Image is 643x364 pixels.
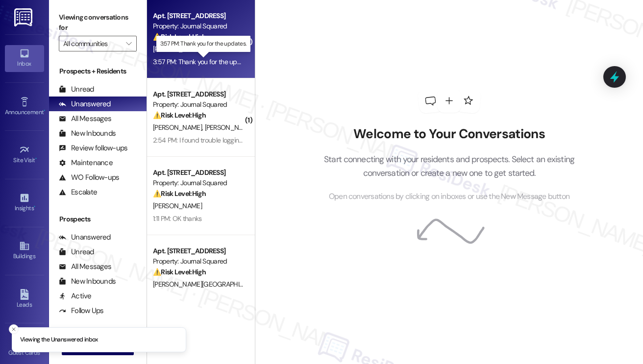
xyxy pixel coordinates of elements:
div: Property: Journal Squared [153,256,244,267]
span: [PERSON_NAME] [153,201,202,210]
span: • [44,107,45,114]
span: [PERSON_NAME][GEOGRAPHIC_DATA] [153,280,264,289]
div: Unanswered [59,232,111,243]
div: Apt. [STREET_ADDRESS] [153,168,244,178]
span: • [35,155,37,162]
div: Unread [59,247,94,257]
div: Prospects [49,214,147,224]
div: Property: Journal Squared [153,99,244,110]
div: Follow Ups [59,306,104,316]
strong: ⚠️ Risk Level: High [153,32,206,41]
h2: Welcome to Your Conversations [309,126,590,142]
div: Escalate [59,187,97,197]
span: [PERSON_NAME] [153,123,205,132]
div: All Messages [59,262,111,272]
a: Buildings [5,238,44,264]
input: All communities [63,36,121,51]
strong: ⚠️ Risk Level: High [153,189,206,198]
div: All Messages [59,114,111,124]
p: Viewing the Unanswered inbox [20,336,98,344]
span: [PERSON_NAME] [205,123,254,132]
span: Open conversations by clicking on inboxes or use the New Message button [329,191,569,203]
div: Apt. [STREET_ADDRESS] [153,89,244,99]
div: WO Follow-ups [59,172,119,183]
button: Close toast [9,324,19,334]
div: Apt. [STREET_ADDRESS] [153,11,244,21]
div: Apt. [STREET_ADDRESS] [153,246,244,256]
span: [PERSON_NAME] [153,45,202,53]
div: Property: Journal Squared [153,178,244,188]
div: New Inbounds [59,128,116,139]
strong: ⚠️ Risk Level: High [153,111,206,120]
strong: ⚠️ Risk Level: High [153,267,206,276]
a: Site Visit • [5,142,44,168]
label: Viewing conversations for [59,10,137,36]
div: Prospects + Residents [49,66,147,76]
div: Unread [59,84,94,95]
a: Leads [5,286,44,313]
div: Maintenance [59,158,113,168]
div: 3:57 PM: Thank you for the updates. [153,57,255,66]
p: 3:57 PM: Thank you for the updates. [160,40,247,48]
span: • [34,203,35,210]
a: Guest Cards [5,334,44,361]
img: ResiDesk Logo [14,8,34,26]
div: Unanswered [59,99,111,109]
div: Active [59,291,92,301]
div: 1:11 PM: OK thanks [153,214,201,223]
div: Property: Journal Squared [153,21,244,31]
a: Insights • [5,190,44,216]
a: Inbox [5,45,44,72]
div: 12:10 PM: Thank you so much! [153,292,236,301]
div: New Inbounds [59,276,116,287]
p: Start connecting with your residents and prospects. Select an existing conversation or create a n... [309,152,590,180]
i:  [126,40,131,48]
div: Review follow-ups [59,143,127,153]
